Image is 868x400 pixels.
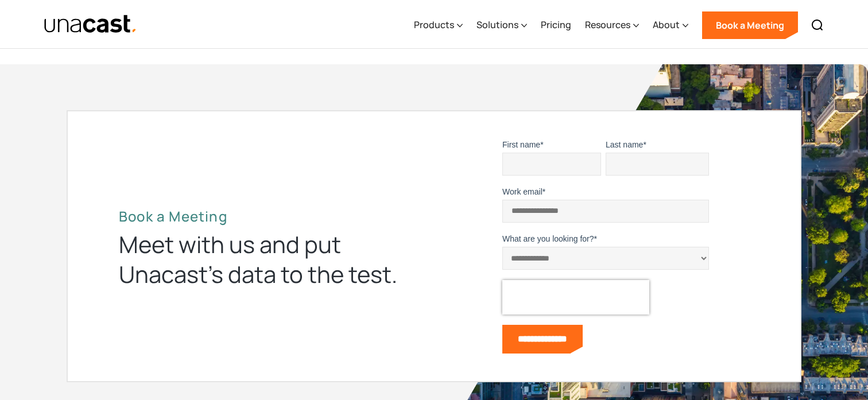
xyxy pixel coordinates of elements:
[653,2,688,49] div: About
[476,2,527,49] div: Solutions
[414,2,463,49] div: Products
[585,18,630,32] div: Resources
[44,14,137,34] img: Unacast text logo
[585,2,639,49] div: Resources
[502,234,594,243] span: What are you looking for?
[119,230,417,289] div: Meet with us and put Unacast’s data to the test.
[502,140,540,149] span: First name
[44,14,137,34] a: home
[476,18,518,32] div: Solutions
[811,18,824,32] img: Search icon
[414,18,454,32] div: Products
[702,11,798,39] a: Book a Meeting
[502,187,542,196] span: Work email
[541,2,571,49] a: Pricing
[502,280,649,314] iframe: reCAPTCHA
[653,18,680,32] div: About
[119,208,417,225] h2: Book a Meeting
[606,140,643,149] span: Last name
